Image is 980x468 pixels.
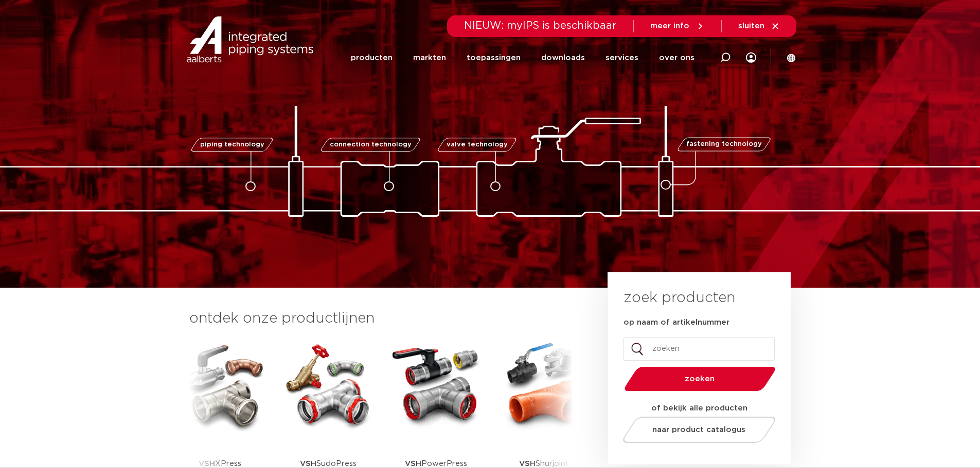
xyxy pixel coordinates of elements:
[650,22,689,30] span: meer info
[605,38,638,78] a: services
[623,337,775,361] input: zoeken
[650,22,705,31] a: meer info
[413,38,446,78] a: markten
[199,460,215,467] strong: VSH
[351,38,694,78] nav: Menu
[659,38,694,78] a: over ons
[651,404,747,412] strong: of bekijk alle producten
[329,141,411,148] span: connection technology
[738,22,780,31] a: sluiten
[351,38,393,78] a: producten
[620,417,778,443] a: naar product catalogus
[686,141,762,148] span: fastening technology
[405,460,421,467] strong: VSH
[200,141,264,148] span: piping technology
[651,375,749,383] span: zoeken
[467,38,521,78] a: toepassingen
[300,460,316,467] strong: VSH
[652,426,745,434] span: naar product catalogus
[738,22,764,30] span: sluiten
[541,38,585,78] a: downloads
[519,460,536,467] strong: VSH
[464,21,617,31] span: NIEUW: myIPS is beschikbaar
[447,141,508,148] span: valve technology
[620,366,779,392] button: zoeken
[623,288,735,308] h3: zoek producten
[623,317,729,328] label: op naam of artikelnummer
[189,308,573,329] h3: ontdek onze productlijnen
